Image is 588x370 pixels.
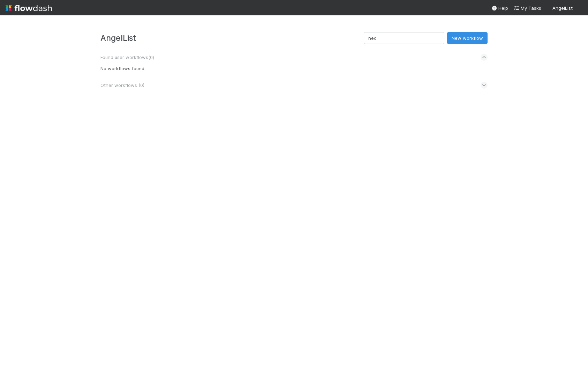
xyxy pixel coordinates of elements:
[514,5,541,11] span: My Tasks
[100,82,144,88] span: Other workflows ( 0 )
[447,32,488,44] button: New workflow
[575,5,582,12] img: avatar_18c010e4-930e-4480-823a-7726a265e9dd.png
[514,5,541,12] a: My Tasks
[6,2,52,14] img: logo-inverted-e16ddd16eac7371096b0.svg
[364,32,444,44] input: Search...
[552,5,573,11] span: AngelList
[491,5,508,12] div: Help
[100,65,488,72] p: No workflows found.
[100,54,154,60] span: Found user workflows ( 0 )
[100,33,364,43] h3: AngelList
